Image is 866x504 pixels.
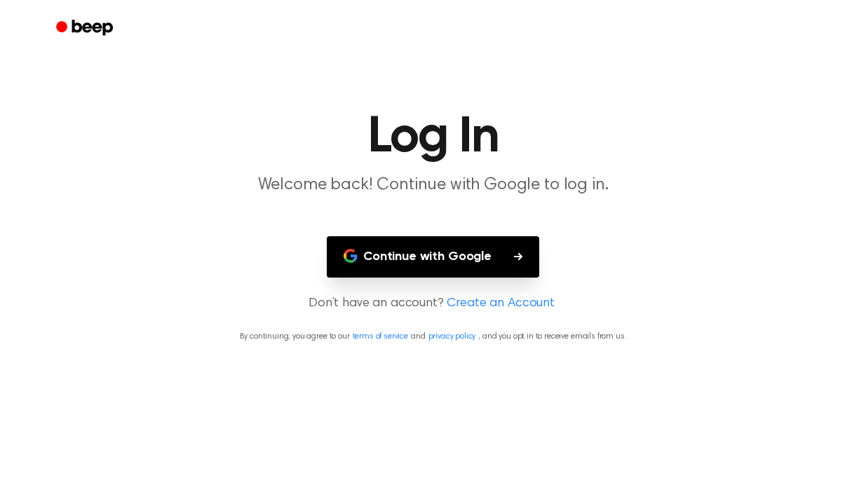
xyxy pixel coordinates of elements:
button: Continue with Google [327,236,539,278]
a: Create an Account [447,294,555,313]
a: terms of service [353,332,408,341]
a: privacy policy [428,332,476,341]
p: Welcome back! Continue with Google to log in. [164,174,703,197]
p: By continuing, you agree to our and , and you opt in to receive emails from us. [17,330,849,343]
h1: Log In [74,112,792,163]
p: Don’t have an account? [17,294,849,313]
a: Beep [46,15,126,42]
